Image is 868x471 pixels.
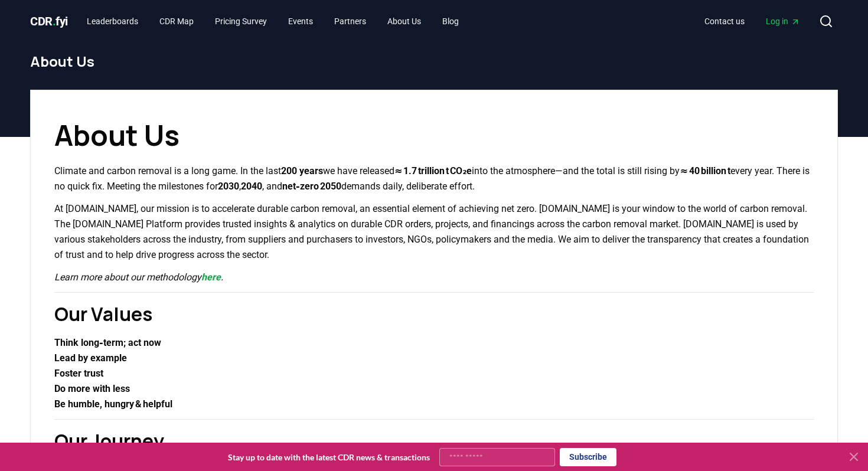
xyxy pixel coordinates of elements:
[54,398,172,410] strong: Be humble, hungry & helpful
[54,383,130,394] strong: Do more with less
[54,201,814,263] p: At [DOMAIN_NAME], our mission is to accelerate durable carbon removal, an essential element of ac...
[279,11,322,32] a: Events
[54,163,814,194] p: Climate and carbon removal is a long game. In the last we have released into the atmosphere—and t...
[756,11,810,32] a: Log in
[282,181,341,192] strong: net‑zero 2050
[54,352,127,364] strong: Lead by example
[241,181,262,192] strong: 2040
[54,368,103,379] strong: Foster trust
[54,427,814,455] h2: Our Journey
[77,11,468,32] nav: Main
[325,11,376,32] a: Partners
[53,14,56,28] span: .
[201,272,221,283] a: here
[218,181,239,192] strong: 2030
[54,300,814,328] h2: Our Values
[680,165,730,176] strong: ≈ 40 billion t
[766,15,800,27] span: Log in
[695,11,810,32] nav: Main
[433,11,468,32] a: Blog
[30,13,68,30] a: CDR.fyi
[30,14,68,28] span: CDR fyi
[281,165,323,176] strong: 200 years
[30,52,838,71] h1: About Us
[394,165,472,176] strong: ≈ 1.7 trillion t CO₂e
[205,11,276,32] a: Pricing Survey
[150,11,203,32] a: CDR Map
[54,114,814,156] h1: About Us
[378,11,430,32] a: About Us
[54,272,223,283] em: Learn more about our methodology .
[695,11,754,32] a: Contact us
[54,337,161,348] strong: Think long‑term; act now
[77,11,148,32] a: Leaderboards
